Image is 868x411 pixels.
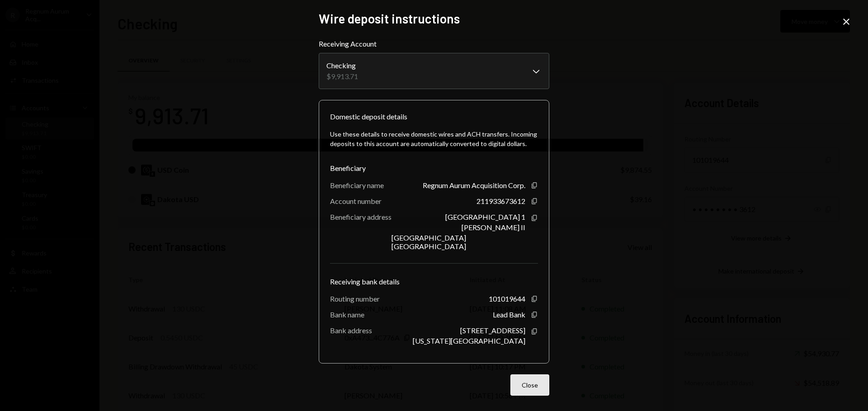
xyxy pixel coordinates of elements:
div: [STREET_ADDRESS] [460,326,525,335]
div: Domestic deposit details [330,111,407,122]
label: Receiving Account [319,38,549,49]
div: [GEOGRAPHIC_DATA] [GEOGRAPHIC_DATA] [392,233,525,250]
div: Receiving bank details [330,276,538,287]
div: Bank name [330,310,364,319]
h2: Wire deposit instructions [319,10,549,28]
div: [PERSON_NAME] II [462,223,525,231]
div: Regnum Aurum Acquisition Corp. [423,181,525,189]
div: Routing number [330,294,380,303]
div: 101019644 [489,294,525,303]
div: [US_STATE][GEOGRAPHIC_DATA] [413,336,525,345]
div: Beneficiary name [330,181,384,189]
button: Close [510,374,549,396]
div: [GEOGRAPHIC_DATA] 1 [445,213,525,221]
div: Beneficiary address [330,213,392,221]
div: Account number [330,197,382,205]
div: Lead Bank [493,310,525,319]
div: Use these details to receive domestic wires and ACH transfers. Incoming deposits to this account ... [330,129,538,148]
button: Receiving Account [319,53,549,89]
div: Beneficiary [330,163,538,174]
div: Bank address [330,326,372,335]
div: 211933673612 [476,197,525,205]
